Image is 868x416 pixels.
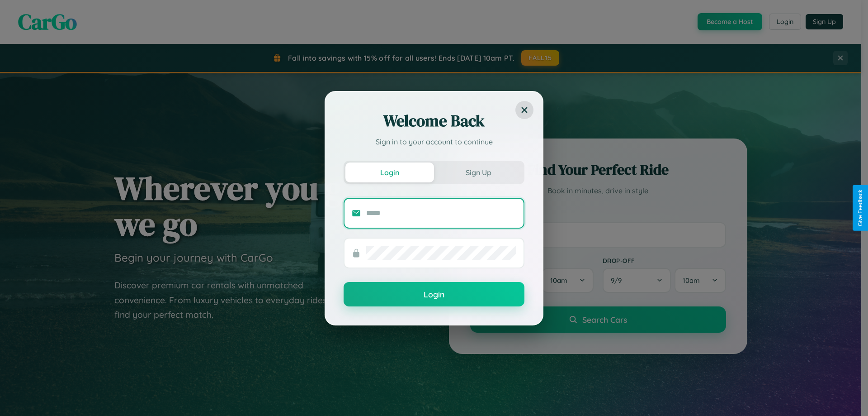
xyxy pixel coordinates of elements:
[434,163,523,182] button: Sign Up
[344,136,524,147] p: Sign in to your account to continue
[857,190,863,226] div: Give Feedback
[344,110,524,132] h2: Welcome Back
[345,163,434,182] button: Login
[344,282,524,306] button: Login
